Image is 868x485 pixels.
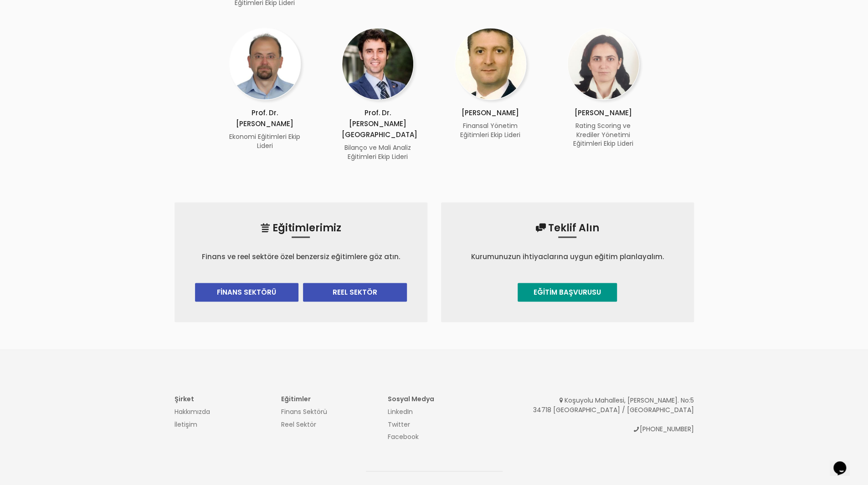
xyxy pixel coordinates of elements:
[830,449,859,476] iframe: chat widget
[303,283,407,301] a: REEL SEKTÖR
[388,395,481,402] h4: Sosyal Medya
[494,395,694,434] div: Koşuyolu Mahallesi, [PERSON_NAME]. No:5 34718 [GEOGRAPHIC_DATA] / [GEOGRAPHIC_DATA] [PHONE_NUMBER]
[460,121,520,139] span: Finansal Yönetim Eğitimleri Ekip Lideri
[281,407,327,416] a: Finans Sektörü
[388,407,413,416] a: LinkedIn
[281,419,316,429] a: Reel Sektör
[175,407,210,416] a: Hakkımızda
[462,251,673,262] p: Kurumunuzun ihtiyaclarına uygun eğitim planlayalım.
[388,432,419,441] a: Facebook
[518,283,617,301] a: EĞİTİM BAŞVURUSU
[567,107,639,118] p: [PERSON_NAME]
[388,419,410,429] a: Twitter
[342,107,414,140] p: Prof. Dr. [PERSON_NAME] [GEOGRAPHIC_DATA]
[462,223,673,238] h4: Teklif Alın
[281,395,374,402] h4: Eğitimler
[195,223,407,238] h4: Eğitimlerimiz
[455,107,527,118] p: [PERSON_NAME]
[573,121,633,148] span: Rating Scoring ve Krediler Yönetimi Eğitimleri Ekip Lideri
[229,132,300,150] span: Ekonomi Eğitimleri Ekip Lideri
[229,107,301,129] p: Prof. Dr. [PERSON_NAME]
[175,395,267,402] h4: Şirket
[195,251,407,262] p: Finans ve reel sektöre özel benzersiz eğitimlere göz atın.
[195,283,299,301] a: FİNANS SEKTÖRÜ
[344,143,411,161] span: Bilanço ve Mali Analiz Eğitimleri Ekip Lideri
[175,419,197,429] a: İletişim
